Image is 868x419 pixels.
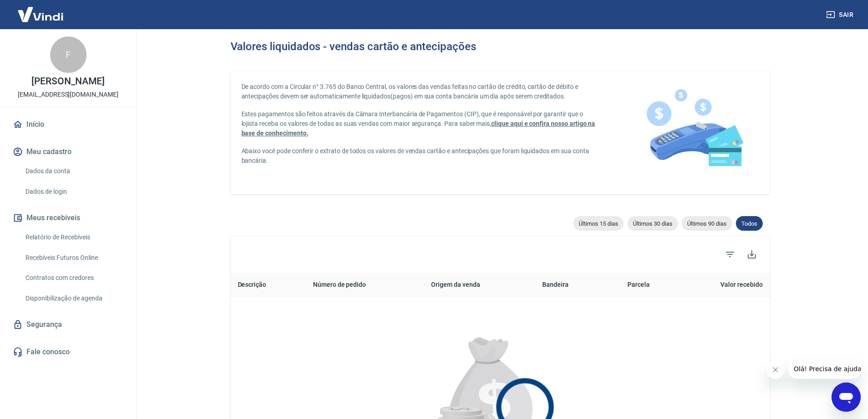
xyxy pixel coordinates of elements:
button: Sair [824,6,857,23]
p: De acordo com a Circular n° 3.765 do Banco Central, os valores das vendas feitas no cartão de cré... [241,82,598,101]
span: Todos [736,220,763,227]
p: Estes pagamentos são feitos através da Câmara Interbancária de Pagamentos (CIP), que é responsáve... [241,109,598,138]
a: Segurança [11,315,125,335]
span: Filtros [719,243,741,265]
h3: Valores liquidados - vendas cartão e antecipações [231,40,476,53]
button: Baixar listagem [741,243,763,265]
iframe: Fechar mensagem [766,361,785,379]
button: Meus recebíveis [11,208,125,228]
iframe: Botão para abrir a janela de mensagens [832,383,861,412]
div: Últimos 30 dias [627,216,678,231]
a: Dados de login [22,182,125,201]
th: Número de pedido [306,273,424,297]
span: Últimos 90 dias [682,220,732,227]
th: Parcela [606,273,671,297]
th: Valor recebido [671,273,770,297]
a: Fale conosco [11,342,125,362]
th: Origem da venda [424,273,535,297]
span: Últimos 15 dias [573,220,624,227]
span: Últimos 30 dias [627,220,678,227]
iframe: Mensagem da empresa [788,359,861,379]
p: [EMAIL_ADDRESS][DOMAIN_NAME] [18,90,118,99]
a: Dados da conta [22,162,125,181]
div: Últimos 90 dias [682,216,732,231]
img: Vindi [11,0,70,28]
th: Descrição [231,273,306,297]
a: Relatório de Recebíveis [22,228,125,247]
button: Meu cadastro [11,142,125,162]
p: Abaixo você pode conferir o extrato de todos os valores de vendas cartão e antecipações que foram... [241,146,598,166]
a: Início [11,114,125,134]
span: Olá! Precisa de ajuda? [5,6,77,14]
img: card-liquidations.916113cab14af1f97834.png [632,71,755,194]
div: F [50,36,87,73]
a: Recebíveis Futuros Online [22,248,125,267]
th: Bandeira [535,273,606,297]
div: Todos [736,216,763,231]
a: Disponibilização de agenda [22,289,125,308]
p: [PERSON_NAME] [31,77,104,86]
div: Últimos 15 dias [573,216,624,231]
a: Contratos com credores [22,269,125,287]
